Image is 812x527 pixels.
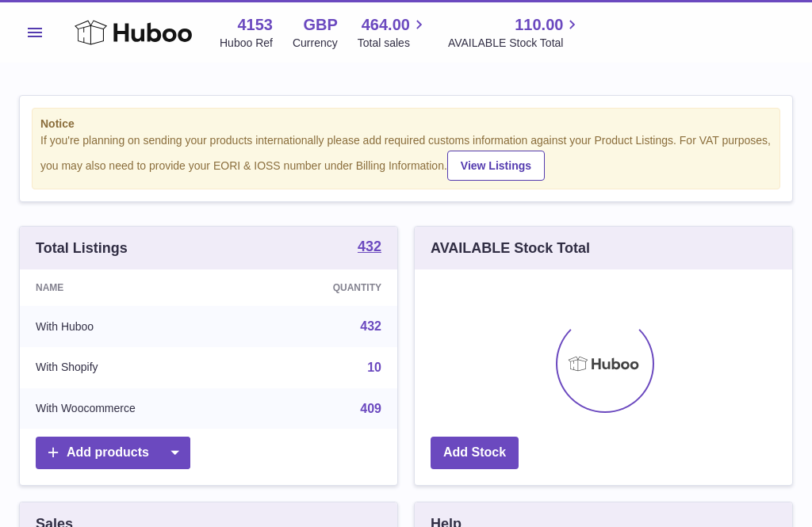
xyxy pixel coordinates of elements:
[303,14,337,36] strong: GBP
[20,269,254,306] th: Name
[254,269,397,306] th: Quantity
[40,133,772,181] div: If you're planning on sending your products internationally please add required customs informati...
[515,14,563,36] span: 110.00
[358,239,381,254] strong: 432
[362,14,410,36] span: 464.00
[36,437,190,469] a: Add products
[40,116,772,132] strong: Notice
[367,361,381,374] a: 10
[20,306,254,347] td: With Huboo
[36,239,128,258] h3: Total Listings
[358,14,428,51] a: 464.00 Total sales
[431,239,590,258] h3: AVAILABLE Stock Total
[448,36,582,51] span: AVAILABLE Stock Total
[358,36,428,51] span: Total sales
[360,402,381,415] a: 409
[360,319,381,333] a: 432
[358,239,381,257] a: 432
[293,36,338,51] div: Currency
[20,388,254,430] td: With Woocommerce
[220,36,273,51] div: Huboo Ref
[431,437,519,469] a: Add Stock
[448,14,582,51] a: 110.00 AVAILABLE Stock Total
[20,347,254,388] td: With Shopify
[447,151,545,181] a: View Listings
[237,14,273,36] strong: 4153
